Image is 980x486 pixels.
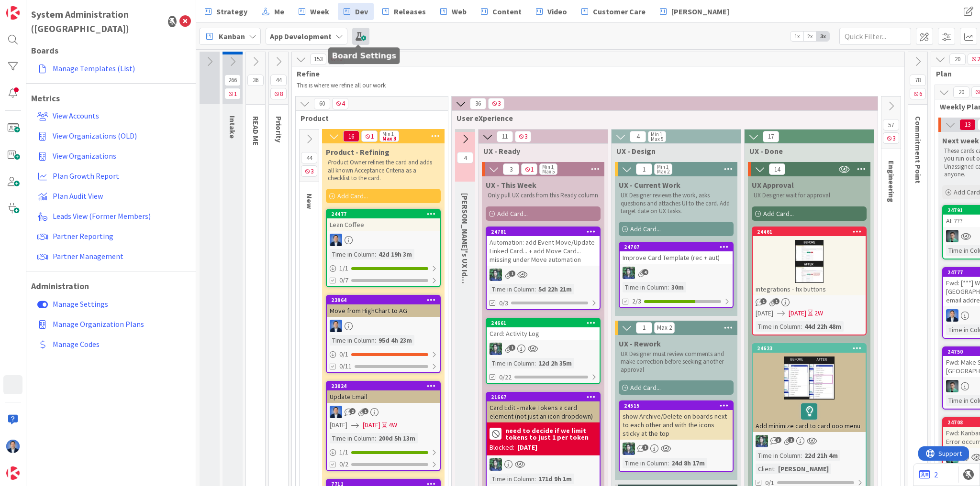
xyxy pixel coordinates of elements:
[636,322,652,334] span: 1
[330,335,375,346] div: Time in Column
[756,435,768,447] img: CR
[327,262,440,274] div: 1/1
[802,321,844,332] div: 44d 22h 48m
[327,218,440,231] div: Lean Coffee
[332,51,396,60] h5: Board Settings
[535,284,536,294] span: :
[946,230,958,242] img: VP
[256,3,290,20] a: Me
[487,458,600,471] div: CR
[349,408,356,414] span: 2
[760,298,767,304] span: 1
[535,474,536,484] span: :
[593,6,646,17] span: Customer Care
[297,69,892,78] span: Refine
[910,75,926,86] span: 78
[490,269,502,281] img: CR
[327,320,440,332] div: DP
[330,420,347,430] span: [DATE]
[328,159,439,182] p: roduct Owner refines the card and adds all known Acceptance Criteria as a checklist to the card.
[301,113,436,123] span: Product
[801,321,802,332] span: :
[630,383,661,392] span: Add Card...
[247,75,264,86] span: 36
[753,227,866,236] div: 24461
[314,98,330,109] span: 60
[619,339,661,348] span: UX - Rework
[776,464,831,474] div: [PERSON_NAME]
[642,269,648,275] span: 4
[490,343,502,355] img: CR
[616,146,729,156] span: UX - Design
[752,180,794,190] span: UX Approval
[330,320,342,332] img: DP
[339,447,348,457] span: 1 / 1
[53,339,100,349] span: Manage Codes
[301,165,317,177] span: 3
[487,227,600,236] div: 24781
[753,283,866,295] div: integrations - fix buttons
[883,119,899,130] span: 57
[791,32,803,41] span: 1x
[339,349,348,359] span: 0 / 1
[491,320,600,326] div: 24661
[620,267,733,279] div: CR
[668,458,669,468] span: :
[53,231,113,241] span: Partner Reporting
[487,343,600,355] div: CR
[490,284,535,294] div: Time in Column
[490,358,535,368] div: Time in Column
[642,444,648,451] span: 1
[487,236,600,266] div: Automation: add Event Move/Update Linked Card... + add Move Card... missing under Move automation
[757,345,866,352] div: 24623
[6,466,20,480] img: avatar
[651,137,663,141] div: Max 5
[536,284,574,294] div: 5d 22h 21m
[293,3,335,20] a: Week
[517,443,537,453] div: [DATE]
[339,459,348,469] span: 0/2
[757,228,866,235] div: 24461
[668,282,669,292] span: :
[343,130,359,142] span: 16
[802,450,840,461] div: 22d 21h 4m
[620,251,733,264] div: Improve Card Template (rec + aut)
[327,446,440,458] div: 1/1
[887,161,896,203] span: Engineering
[775,437,781,443] span: 3
[623,282,668,292] div: Time in Column
[327,210,440,231] div: 24477Lean Coffee
[6,6,20,20] img: Visit kanbanzone.com
[434,3,472,20] a: Web
[946,380,958,392] img: VP
[53,111,99,120] span: View Accounts
[53,151,116,161] span: View Organizations
[219,31,245,42] span: Kanban
[942,136,979,145] span: Next week
[327,234,440,246] div: DP
[339,263,348,273] span: 1 / 1
[497,131,513,142] span: 11
[542,164,554,169] div: Min 1
[382,131,394,136] div: Min 1
[632,296,641,306] span: 2/3
[492,6,522,17] span: Content
[251,116,261,146] span: READ ME
[657,325,672,330] div: Max 2
[6,440,20,453] img: DP
[620,401,733,410] div: 24515
[394,6,426,17] span: Releases
[503,163,519,175] span: 3
[576,3,651,20] a: Customer Care
[630,131,646,142] span: 4
[542,169,555,174] div: Max 5
[754,191,830,199] span: UX Designer wait for approval
[389,420,397,430] div: 4W
[636,163,652,175] span: 1
[487,227,600,266] div: 24781Automation: add Event Move/Update Linked Card... + add Move Card... missing under Move autom...
[753,227,866,295] div: 24461integrations - fix buttons
[919,469,938,480] a: 2
[338,3,374,20] a: Dev
[31,7,162,36] div: System Administration ([GEOGRAPHIC_DATA])
[623,267,635,279] img: CR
